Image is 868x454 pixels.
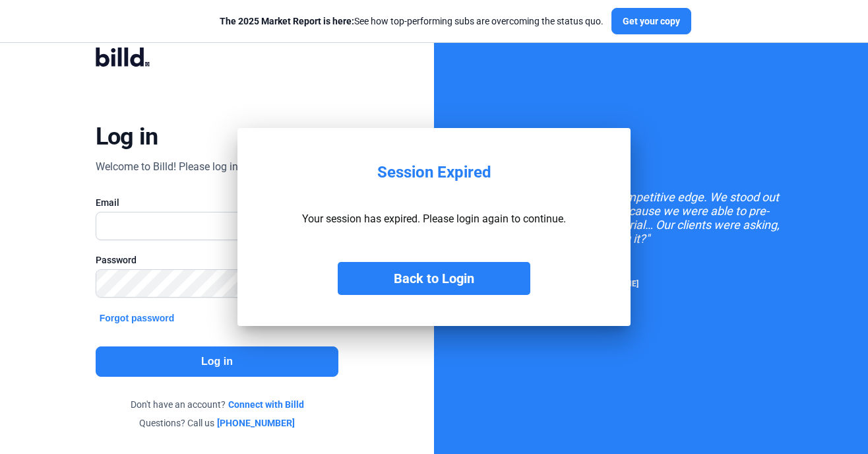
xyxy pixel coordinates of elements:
div: Don't have an account? [96,398,339,411]
div: "Billd gave us a huge competitive edge. We stood out from the competition because we were able to... [503,190,799,245]
div: Session Expired [377,163,491,182]
a: Connect with Billd [228,398,304,411]
div: See how top-performing subs are overcoming the status quo. [220,15,604,28]
button: Back to Login [338,262,530,295]
button: Log in [96,346,339,377]
p: Your session has expired. Please login again to continue. [302,212,566,225]
button: Forgot password [96,311,179,325]
div: Welcome to Billd! Please log in to continue. [96,159,295,175]
span: The 2025 Market Report is here: [220,16,354,26]
div: Password [96,253,339,267]
button: Get your copy [611,8,691,34]
div: Log in [96,122,158,151]
a: [PHONE_NUMBER] [217,416,295,430]
div: Questions? Call us [96,416,339,430]
div: Email [96,196,339,209]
